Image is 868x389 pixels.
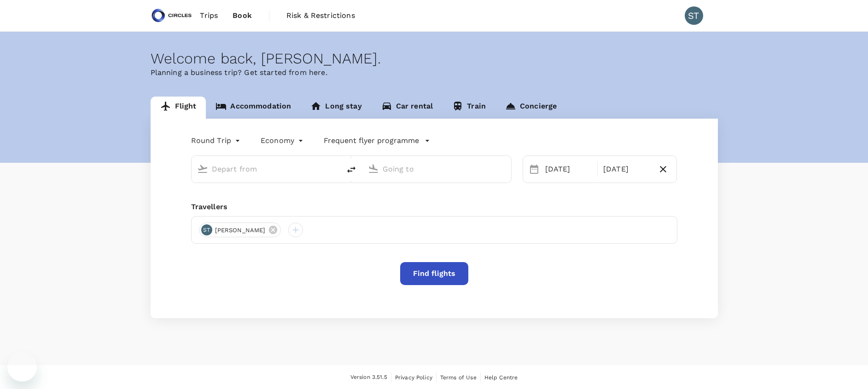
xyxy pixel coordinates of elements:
[383,162,492,176] input: Going to
[340,159,362,181] button: delete
[350,373,387,382] span: Version 3.51.5
[440,374,477,381] span: Terms of Use
[395,374,432,381] span: Privacy Policy
[233,10,252,21] span: Book
[600,160,653,178] div: [DATE]
[200,10,218,21] span: Trips
[505,168,507,170] button: Open
[324,135,430,146] button: Frequent flyer programme
[151,50,718,67] div: Welcome back , [PERSON_NAME] .
[685,6,703,25] div: ST
[151,6,193,26] img: Circles
[484,372,518,383] a: Help Centre
[212,162,321,176] input: Depart from
[210,226,271,235] span: [PERSON_NAME]
[443,97,495,119] a: Train
[151,97,206,119] a: Flight
[191,201,677,212] div: Travellers
[7,352,37,382] iframe: Button to launch messaging window
[286,10,355,21] span: Risk & Restrictions
[495,97,566,119] a: Concierge
[191,133,243,148] div: Round Trip
[484,374,518,381] span: Help Centre
[301,97,371,119] a: Long stay
[324,135,419,146] p: Frequent flyer programme
[542,160,595,178] div: [DATE]
[206,97,301,119] a: Accommodation
[395,372,432,383] a: Privacy Policy
[201,224,212,235] div: ST
[440,372,477,383] a: Terms of Use
[400,262,468,285] button: Find flights
[199,223,281,237] div: ST[PERSON_NAME]
[372,97,443,119] a: Car rental
[151,67,718,78] p: Planning a business trip? Get started from here.
[334,168,336,170] button: Open
[261,133,305,148] div: Economy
